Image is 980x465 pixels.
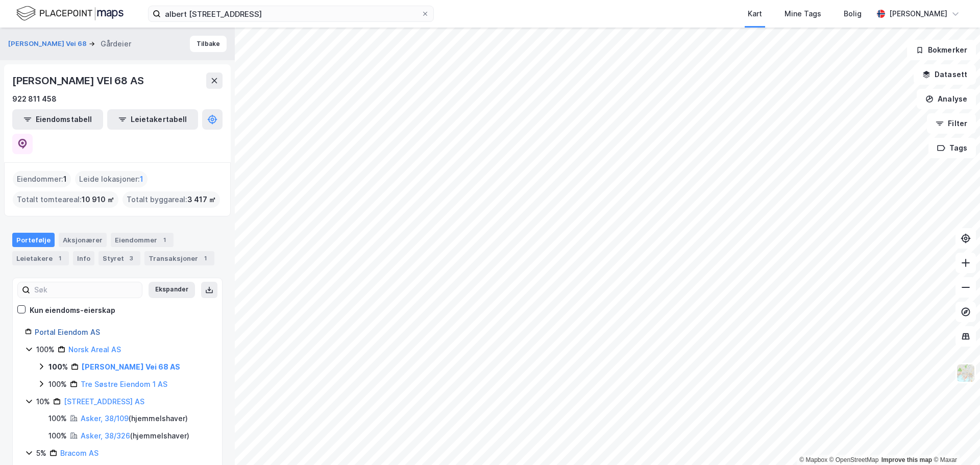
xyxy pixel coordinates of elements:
div: Portefølje [12,233,55,247]
input: Søk [30,282,142,298]
button: [PERSON_NAME] Vei 68 [8,39,89,49]
a: Improve this map [881,456,932,463]
button: Ekspander [149,282,195,298]
div: 1 [200,253,210,263]
span: 3 417 ㎡ [187,193,216,206]
div: Totalt tomteareal : [13,191,118,208]
div: [PERSON_NAME] VEI 68 AS [12,72,145,89]
div: Leide lokasjoner : [75,171,148,187]
div: Kart [748,8,762,20]
a: Norsk Areal AS [68,345,121,354]
div: Leietakere [12,251,69,265]
div: 922 811 458 [12,93,57,105]
a: Portal Eiendom AS [35,328,100,336]
a: Mapbox [799,456,827,463]
button: Analyse [917,89,976,109]
div: Bolig [844,8,862,20]
div: 100% [36,344,55,356]
button: Datasett [914,64,976,85]
div: 100% [48,430,67,442]
a: Asker, 38/109 [81,414,129,423]
div: Transaksjoner [144,251,214,265]
div: ( hjemmelshaver ) [81,430,189,442]
button: Tilbake [190,36,227,52]
img: logo.f888ab2527a4732fd821a326f86c7f29.svg [16,5,124,22]
span: 10 910 ㎡ [82,193,114,206]
input: Søk på adresse, matrikkel, gårdeiere, leietakere eller personer [161,6,421,21]
button: Bokmerker [907,40,976,60]
div: 5% [36,447,46,459]
div: Gårdeier [101,38,131,50]
iframe: Chat Widget [929,416,980,465]
button: Eiendomstabell [12,109,103,130]
div: Kun eiendoms-eierskap [30,304,115,316]
div: ( hjemmelshaver ) [81,412,188,425]
div: Mine Tags [785,8,821,20]
div: 100% [48,378,67,390]
div: 100% [48,361,68,373]
a: [PERSON_NAME] Vei 68 AS [82,362,180,371]
div: Aksjonærer [59,233,107,247]
a: Tre Søstre Eiendom 1 AS [81,380,167,388]
a: Asker, 38/326 [81,431,130,440]
div: 10% [36,396,50,408]
div: 100% [48,412,67,425]
div: Kontrollprogram for chat [929,416,980,465]
img: Z [956,363,975,383]
span: 1 [63,173,67,185]
a: Bracom AS [60,449,99,457]
div: 1 [159,235,169,245]
div: Info [73,251,94,265]
div: Totalt byggareal : [122,191,220,208]
button: Tags [928,138,976,158]
a: [STREET_ADDRESS] AS [64,397,144,406]
div: Eiendommer [111,233,174,247]
div: [PERSON_NAME] [889,8,947,20]
button: Filter [927,113,976,134]
button: Leietakertabell [107,109,198,130]
div: Styret [99,251,140,265]
div: Eiendommer : [13,171,71,187]
span: 1 [140,173,143,185]
div: 3 [126,253,136,263]
div: 1 [55,253,65,263]
a: OpenStreetMap [829,456,879,463]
